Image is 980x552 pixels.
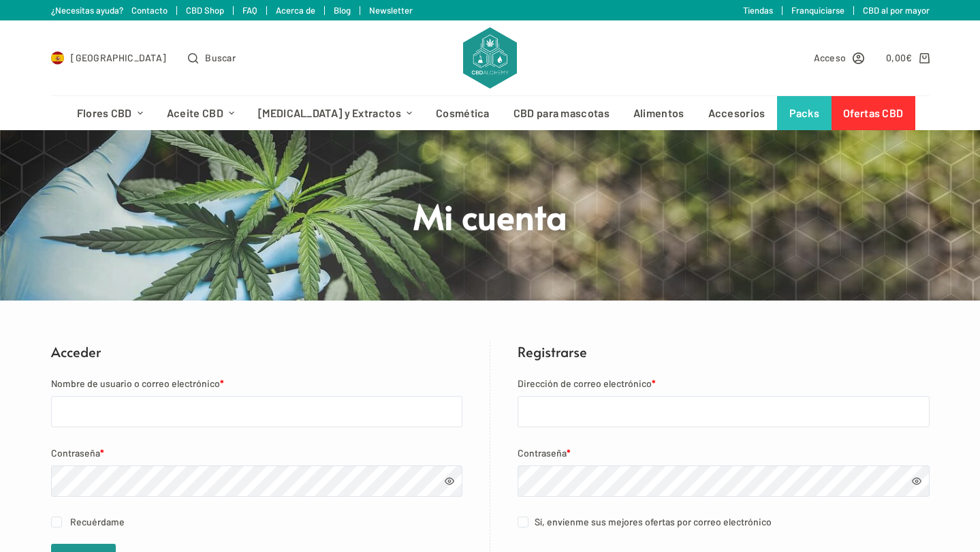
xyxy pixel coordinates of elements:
label: Sí, envíenme sus mejores ofertas por correo electrónico [518,514,930,530]
a: Alimentos [621,96,696,130]
span: Buscar [205,50,236,65]
nav: Menú de cabecera [65,96,915,130]
a: Tiendas [743,5,773,16]
img: ES Flag [51,51,65,65]
a: Select Country [51,50,167,65]
a: Packs [777,96,832,130]
a: Franquiciarse [791,5,844,16]
a: Carro de compra [886,50,929,65]
a: Aceite CBD [155,96,246,130]
a: CBD al por mayor [863,5,930,16]
input: Recuérdame [51,517,62,527]
img: CBD Alchemy [463,27,516,89]
a: [MEDICAL_DATA] y Extractos [247,96,424,130]
span: Acceso [814,50,847,65]
a: CBD Shop [186,5,224,16]
a: Acerca de [276,5,315,16]
a: ¿Necesitas ayuda? Contacto [51,5,168,16]
h2: Acceder [51,341,462,362]
a: CBD para mascotas [501,96,621,130]
span: [GEOGRAPHIC_DATA] [71,50,166,65]
label: Dirección de correo electrónico [518,375,930,391]
a: Acceso [814,50,865,65]
a: Ofertas CBD [832,96,915,130]
button: Abrir formulario de búsqueda [188,50,236,65]
a: Newsletter [369,5,413,16]
a: Cosmética [424,96,502,130]
a: Blog [334,5,351,16]
label: Nombre de usuario o correo electrónico [51,375,462,391]
h1: Mi cuenta [235,194,746,238]
a: Accesorios [696,96,777,130]
a: Flores CBD [65,96,155,130]
a: FAQ [242,5,257,16]
span: Recuérdame [70,516,125,527]
input: Sí, envíenme sus mejores ofertas por correo electrónico [518,517,528,527]
bdi: 0,00 [886,52,913,63]
span: € [906,52,912,63]
label: Contraseña [51,445,462,461]
label: Contraseña [518,445,930,461]
h2: Registrarse [518,341,930,362]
